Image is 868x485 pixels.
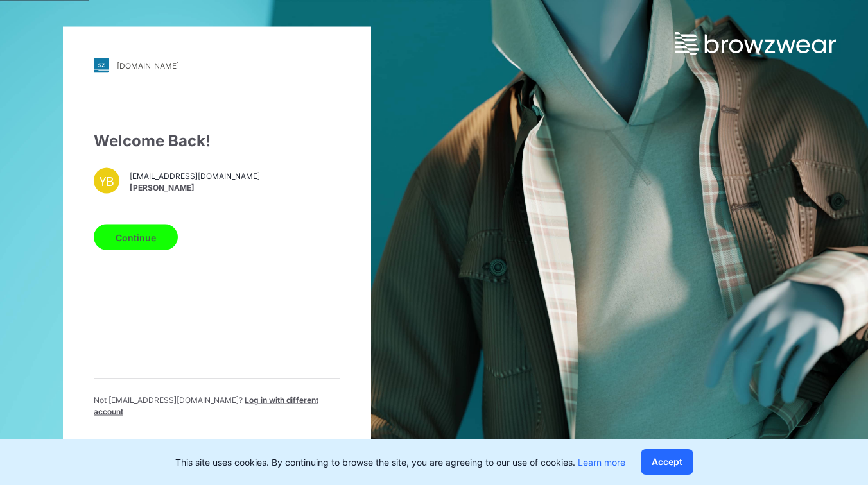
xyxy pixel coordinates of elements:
p: Not [EMAIL_ADDRESS][DOMAIN_NAME] ? [94,395,340,418]
p: This site uses cookies. By continuing to browse the site, you are agreeing to our use of cookies. [175,455,625,469]
button: Accept [641,449,693,475]
span: [EMAIL_ADDRESS][DOMAIN_NAME] [130,170,260,182]
div: Welcome Back! [94,130,340,153]
span: [PERSON_NAME] [130,182,260,193]
img: stylezone-logo.562084cfcfab977791bfbf7441f1a819.svg [94,58,109,73]
a: [DOMAIN_NAME] [94,58,340,73]
button: Continue [94,225,178,250]
div: [DOMAIN_NAME] [117,60,179,70]
div: YB [94,168,119,194]
img: browzwear-logo.e42bd6dac1945053ebaf764b6aa21510.svg [675,32,836,55]
a: Learn more [578,457,625,468]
